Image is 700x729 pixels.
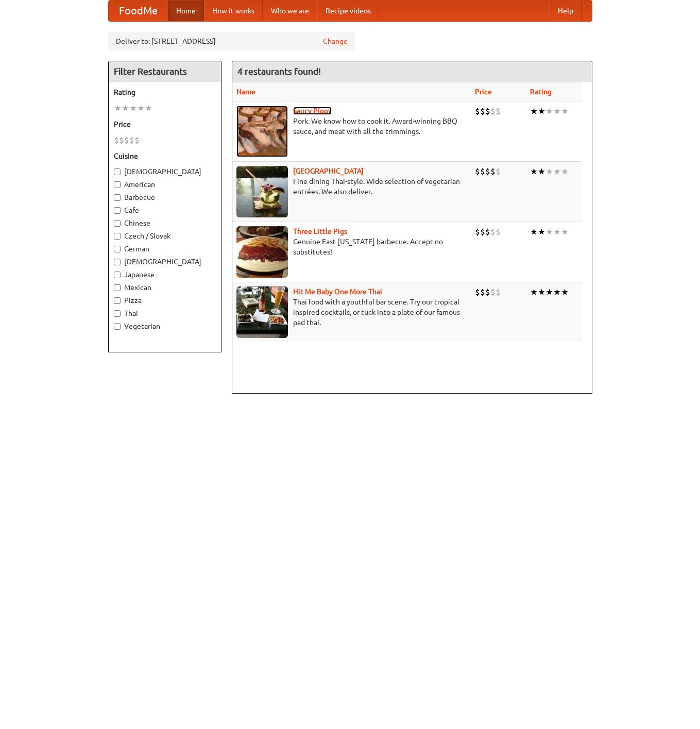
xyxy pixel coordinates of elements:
[114,246,121,252] input: German
[538,106,545,117] li: ★
[475,286,480,298] li: $
[490,226,496,238] li: $
[561,106,569,117] li: ★
[114,119,216,129] h5: Price
[114,179,216,190] label: American
[114,269,216,280] label: Japanese
[124,134,129,146] li: $
[114,181,121,188] input: American
[114,233,121,240] input: Czech / Slovak
[553,106,561,117] li: ★
[545,166,553,177] li: ★
[114,166,216,177] label: [DEMOGRAPHIC_DATA]
[114,244,216,254] label: German
[480,286,485,298] li: $
[108,32,355,50] div: Deliver to: [STREET_ADDRESS]
[561,226,569,238] li: ★
[114,194,121,201] input: Barbecue
[204,1,263,21] a: How it works
[530,106,538,117] li: ★
[114,321,216,331] label: Vegetarian
[114,103,122,114] li: ★
[114,220,121,227] input: Chinese
[490,286,496,298] li: $
[475,88,492,96] a: Price
[114,87,216,97] h5: Rating
[114,272,121,278] input: Japanese
[490,166,496,177] li: $
[496,166,501,177] li: $
[114,192,216,202] label: Barbecue
[293,167,364,175] b: [GEOGRAPHIC_DATA]
[323,36,348,46] a: Change
[545,226,553,238] li: ★
[553,166,561,177] li: ★
[114,323,121,330] input: Vegetarian
[236,297,467,328] p: Thai food with a youthful bar scene. Try our tropical inspired cocktails, or tuck into a plate of...
[114,218,216,228] label: Chinese
[114,207,121,214] input: Cafe
[538,166,545,177] li: ★
[145,103,152,114] li: ★
[236,106,288,157] img: saucy.jpg
[263,1,317,21] a: Who we are
[561,166,569,177] li: ★
[538,286,545,298] li: ★
[530,166,538,177] li: ★
[114,259,121,265] input: [DEMOGRAPHIC_DATA]
[114,308,216,318] label: Thai
[236,88,255,96] a: Name
[485,286,490,298] li: $
[485,106,490,117] li: $
[137,103,145,114] li: ★
[109,61,221,82] h4: Filter Restaurants
[236,176,467,197] p: Fine dining Thai-style. Wide selection of vegetarian entrées. We also deliver.
[475,106,480,117] li: $
[134,134,140,146] li: $
[114,282,216,293] label: Mexican
[475,166,480,177] li: $
[485,226,490,238] li: $
[236,286,288,338] img: babythai.jpg
[236,226,288,278] img: littlepigs.jpg
[545,286,553,298] li: ★
[129,134,134,146] li: $
[530,286,538,298] li: ★
[530,88,552,96] a: Rating
[293,227,347,235] a: Three Little Pigs
[496,106,501,117] li: $
[530,226,538,238] li: ★
[114,151,216,161] h5: Cuisine
[114,205,216,215] label: Cafe
[496,226,501,238] li: $
[236,116,467,137] p: Pork. We know how to cook it. Award-winning BBQ sauce, and meat with all the trimmings.
[475,226,480,238] li: $
[119,134,124,146] li: $
[480,226,485,238] li: $
[485,166,490,177] li: $
[168,1,204,21] a: Home
[293,107,332,115] a: Saucy Piggy
[114,257,216,267] label: [DEMOGRAPHIC_DATA]
[236,166,288,217] img: satay.jpg
[114,297,121,304] input: Pizza
[538,226,545,238] li: ★
[545,106,553,117] li: ★
[293,287,382,296] a: Hit Me Baby One More Thai
[490,106,496,117] li: $
[109,1,168,21] a: FoodMe
[114,168,121,175] input: [DEMOGRAPHIC_DATA]
[496,286,501,298] li: $
[550,1,582,21] a: Help
[236,236,467,257] p: Genuine East [US_STATE] barbecue. Accept no substitutes!
[114,295,216,306] label: Pizza
[480,106,485,117] li: $
[114,310,121,317] input: Thai
[114,284,121,291] input: Mexican
[317,1,379,21] a: Recipe videos
[237,66,321,76] ng-pluralize: 4 restaurants found!
[129,103,137,114] li: ★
